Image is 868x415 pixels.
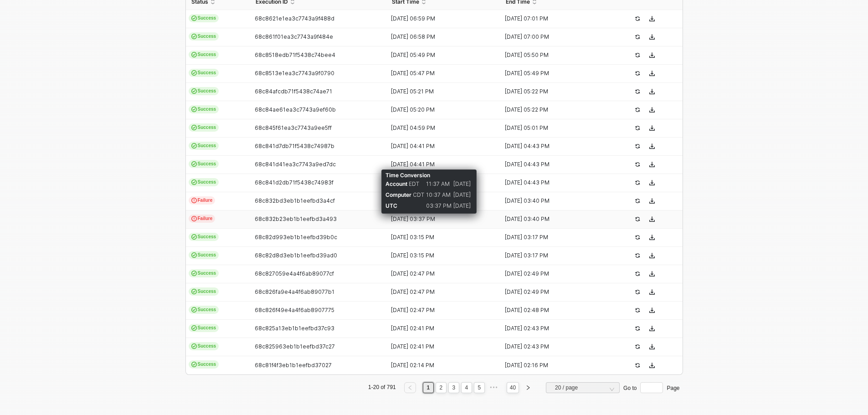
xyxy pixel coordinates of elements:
[500,343,607,350] div: [DATE] 02:43 PM
[453,200,473,211] div: [DATE]
[255,70,334,77] span: 68c8513e1ea3c7743a9f0790
[255,15,334,22] span: 68c8621e1ea3c7743a9f488d
[189,32,219,41] span: Success
[635,289,640,295] span: icon-success-page
[525,385,531,390] span: right
[551,383,614,393] input: Page Size
[635,198,640,204] span: icon-success-page
[635,344,640,349] span: icon-success-page
[546,382,620,397] div: Page Size
[500,252,607,259] div: [DATE] 03:17 PM
[649,16,655,21] span: icon-download
[386,15,493,22] div: [DATE] 06:59 PM
[507,382,519,393] li: 40
[385,179,426,190] div: EDT
[500,197,607,205] div: [DATE] 03:40 PM
[500,124,607,132] div: [DATE] 05:01 PM
[507,383,519,393] a: 40
[500,179,607,186] div: [DATE] 04:43 PM
[189,160,219,168] span: Success
[386,325,493,332] div: [DATE] 02:41 PM
[255,33,333,40] span: 68c861f01ea3c7743a9f484e
[386,70,493,77] div: [DATE] 05:47 PM
[367,382,397,393] li: 1-20 of 791
[191,179,197,185] span: icon-cards
[404,382,416,393] button: left
[649,34,655,40] span: icon-download
[475,383,483,393] a: 5
[487,382,501,393] li: Next 5 Pages
[635,253,640,258] span: icon-success-page
[255,362,332,369] span: 68c81f4f3eb1b1eefbd37027
[635,16,640,21] span: icon-success-page
[191,234,197,240] span: icon-cards
[191,289,197,294] span: icon-cards
[437,383,445,393] a: 2
[500,325,607,332] div: [DATE] 02:43 PM
[500,15,607,22] div: [DATE] 07:01 PM
[635,235,640,240] span: icon-success-page
[191,362,197,367] span: icon-cards
[191,307,197,313] span: icon-cards
[385,190,426,200] div: CDT
[189,269,219,277] span: Success
[500,70,607,77] div: [DATE] 05:49 PM
[500,161,607,168] div: [DATE] 04:43 PM
[189,196,216,205] span: Failure
[189,51,219,59] span: Success
[255,252,337,259] span: 68c82d8d3eb1b1eefbd39ad0
[635,143,640,149] span: icon-success-page
[649,289,655,295] span: icon-download
[500,106,607,113] div: [DATE] 05:22 PM
[255,234,337,241] span: 68c82d993eb1b1eefbd39b0c
[191,88,197,94] span: icon-cards
[500,51,607,59] div: [DATE] 05:50 PM
[189,306,219,314] span: Success
[461,382,472,393] li: 4
[385,191,411,198] span: Computer
[255,179,334,186] span: 68c841d2db71f5438c74983f
[403,382,417,393] li: Previous Page
[191,325,197,331] span: icon-cards
[462,383,471,393] a: 4
[407,385,413,390] span: left
[500,33,607,41] div: [DATE] 07:00 PM
[474,382,485,393] li: 5
[189,178,219,186] span: Success
[255,124,332,131] span: 68c845f61ea3c7743a9ee5ff
[386,88,493,95] div: [DATE] 05:21 PM
[191,198,197,203] span: icon-exclamation
[189,142,219,150] span: Success
[189,251,219,259] span: Success
[189,87,219,95] span: Success
[385,202,397,209] span: UTC
[191,107,197,112] span: icon-cards
[522,382,534,393] button: right
[423,382,434,393] li: 1
[191,343,197,349] span: icon-cards
[649,71,655,76] span: icon-download
[191,271,197,276] span: icon-cards
[189,69,219,77] span: Success
[521,382,535,393] li: Next Page
[500,88,607,95] div: [DATE] 05:22 PM
[255,51,335,58] span: 68c8518edb71f5438c74bee4
[255,143,334,149] span: 68c841d7db71f5438c74987b
[386,161,493,168] div: [DATE] 04:41 PM
[649,52,655,58] span: icon-download
[649,143,655,149] span: icon-download
[500,215,607,223] div: [DATE] 03:40 PM
[255,307,334,313] span: 68c826f49e4a4f6ab8907775
[649,125,655,131] span: icon-download
[640,382,663,393] input: Page
[635,326,640,331] span: icon-success-page
[649,89,655,94] span: icon-download
[189,14,219,22] span: Success
[649,271,655,277] span: icon-download
[386,252,493,259] div: [DATE] 03:15 PM
[255,270,334,277] span: 68c827059e4a4f6ab89077cf
[191,15,197,21] span: icon-cards
[189,105,219,113] span: Success
[191,252,197,258] span: icon-cards
[386,215,493,223] div: [DATE] 03:37 PM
